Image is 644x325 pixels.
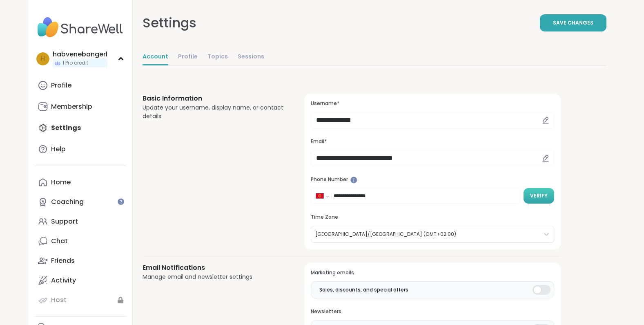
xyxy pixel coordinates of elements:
div: Friends [51,256,75,265]
button: Save Changes [540,14,606,31]
a: Account [143,49,168,65]
h3: Username* [311,100,554,107]
a: Membership [35,97,126,117]
a: Help [35,139,126,159]
h3: Email Notifications [143,263,285,273]
a: Support [35,212,126,231]
div: Chat [51,237,68,246]
a: Home [35,173,126,192]
a: Chat [35,231,126,251]
div: Help [51,145,66,154]
div: Settings [143,13,196,33]
h3: Email* [311,138,554,145]
span: Verify [530,192,548,199]
div: Profile [51,81,71,90]
a: Activity [35,271,126,290]
a: Coaching [35,192,126,212]
h3: Time Zone [311,214,554,221]
div: Manage email and newsletter settings [143,273,285,281]
h3: Marketing emails [311,269,554,276]
a: Host [35,290,126,310]
span: Sales, discounts, and special offers [319,286,408,294]
div: Home [51,178,71,187]
img: ShareWell Nav Logo [35,13,126,42]
span: Save Changes [553,19,593,27]
a: Friends [35,251,126,271]
div: Membership [51,102,92,111]
div: Coaching [51,197,84,206]
h3: Newsletters [311,308,554,315]
h3: Phone Number [311,176,554,183]
button: Verify [524,188,554,204]
a: Profile [35,76,126,95]
span: 1 Pro credit [62,60,88,67]
h3: Basic Information [143,94,285,103]
iframe: Spotlight [350,177,357,184]
a: Profile [178,49,198,65]
iframe: Spotlight [118,198,124,205]
div: habvenebangerl [53,50,107,59]
div: Update your username, display name, or contact details [143,103,285,121]
a: Sessions [238,49,264,65]
span: h [40,54,45,64]
div: Support [51,217,78,226]
div: Host [51,296,67,305]
div: Activity [51,276,76,285]
a: Topics [207,49,228,65]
